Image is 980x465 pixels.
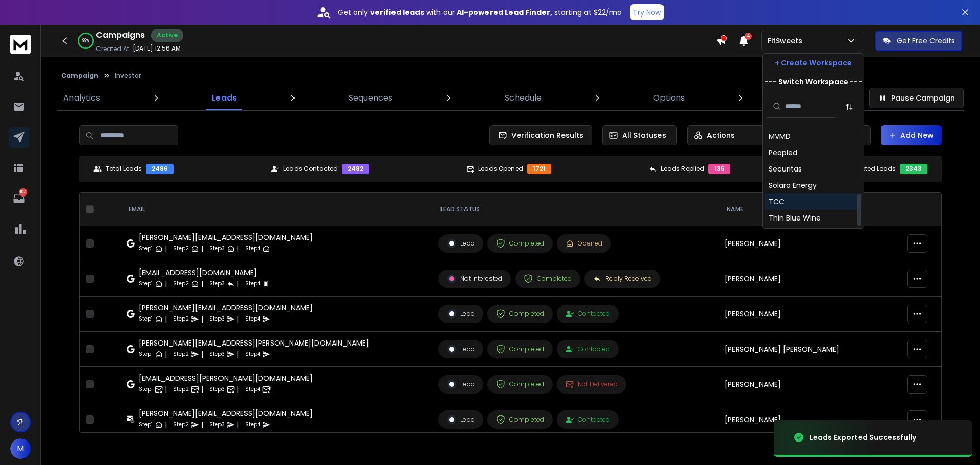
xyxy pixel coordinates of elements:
[496,415,544,424] div: Completed
[875,31,962,51] button: Get Free Credits
[146,164,174,174] div: 2486
[165,420,167,430] p: |
[165,243,167,254] p: |
[630,4,664,20] button: Try Now
[63,92,100,104] p: Analytics
[173,349,189,359] p: Step 2
[139,303,313,313] div: [PERSON_NAME][EMAIL_ADDRESS][DOMAIN_NAME]
[769,164,802,174] div: Securitas
[201,314,203,324] p: |
[10,438,31,459] span: M
[139,349,153,359] p: Step 1
[769,197,785,207] div: TCC
[566,310,610,318] div: Contacted
[719,261,901,297] td: [PERSON_NAME]
[765,77,862,87] p: --- Switch Workspace ---
[661,165,704,173] p: Leads Replied
[201,384,203,395] p: |
[165,314,167,324] p: |
[57,86,106,110] a: Analytics
[139,338,369,348] div: [PERSON_NAME][EMAIL_ADDRESS][PERSON_NAME][DOMAIN_NAME]
[707,130,735,140] p: Actions
[432,193,719,226] th: LEAD STATUS
[237,420,239,430] p: |
[496,345,544,354] div: Completed
[869,88,964,108] button: Pause Campaign
[457,7,552,17] strong: AI-powered Lead Finder,
[881,125,942,145] button: Add New
[206,86,243,110] a: Leads
[245,349,260,359] p: Step 4
[139,384,153,395] p: Step 1
[647,86,691,110] a: Options
[201,420,203,430] p: |
[719,332,901,367] td: [PERSON_NAME] [PERSON_NAME]
[237,279,239,289] p: |
[768,36,806,46] p: FitSweets
[151,29,183,42] div: Active
[622,130,666,140] p: All Statuses
[900,164,927,174] div: 2343
[810,432,916,443] div: Leads Exported Successfully
[566,380,618,388] div: Not Delivered
[496,239,544,248] div: Completed
[489,125,592,145] button: Verification Results
[593,275,652,283] div: Reply Received
[370,7,424,17] strong: verified leads
[566,415,610,424] div: Contacted
[173,420,189,430] p: Step 2
[245,420,260,430] p: Step 4
[342,164,369,174] div: 2482
[165,384,167,395] p: |
[173,314,189,324] p: Step 2
[139,373,313,383] div: [EMAIL_ADDRESS][PERSON_NAME][DOMAIN_NAME]
[496,380,544,389] div: Completed
[719,297,901,332] td: [PERSON_NAME]
[61,71,99,80] button: Campaign
[245,279,260,289] p: Step 4
[763,54,864,72] button: + Create Workspace
[139,267,271,278] div: [EMAIL_ADDRESS][DOMAIN_NAME]
[245,243,260,254] p: Step 4
[653,92,685,104] p: Options
[209,349,225,359] p: Step 3
[209,243,225,254] p: Step 3
[82,38,89,44] p: 99 %
[201,349,203,359] p: |
[338,7,622,17] p: Get only with our starting at $22/mo
[120,193,432,226] th: EMAIL
[139,314,153,324] p: Step 1
[237,384,239,395] p: |
[447,274,502,283] div: Not Interested
[719,226,901,261] td: [PERSON_NAME]
[769,148,797,158] div: Peopled
[719,402,901,437] td: [PERSON_NAME]
[283,165,338,173] p: Leads Contacted
[447,415,475,424] div: Lead
[566,239,602,248] div: Opened
[769,131,791,141] div: MVMD
[524,274,572,283] div: Completed
[139,420,153,430] p: Step 1
[133,44,181,53] p: [DATE] 12:56 AM
[775,58,852,68] p: + Create Workspace
[19,188,27,197] p: 107
[496,309,544,319] div: Completed
[342,86,399,110] a: Sequences
[633,7,661,17] p: Try Now
[139,232,313,242] div: [PERSON_NAME][EMAIL_ADDRESS][DOMAIN_NAME]
[478,165,523,173] p: Leads Opened
[96,29,145,41] h1: Campaigns
[769,213,821,223] div: Thin Blue Wine
[719,193,901,226] th: NAME
[245,314,260,324] p: Step 4
[201,279,203,289] p: |
[507,130,583,140] span: Verification Results
[839,96,860,117] button: Sort by Sort A-Z
[212,92,237,104] p: Leads
[719,367,901,402] td: [PERSON_NAME]
[115,71,141,80] p: Investor
[505,92,542,104] p: Schedule
[447,239,475,248] div: Lead
[201,243,203,254] p: |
